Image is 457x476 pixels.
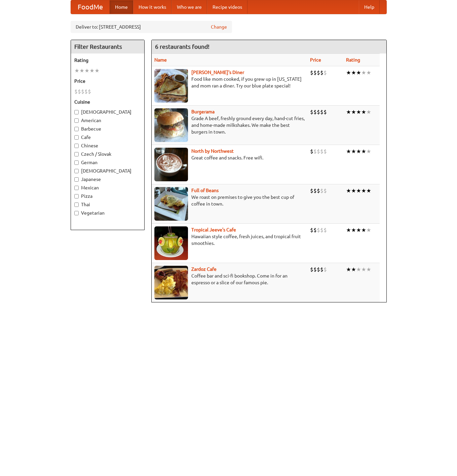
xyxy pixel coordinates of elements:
[191,188,219,193] a: Full of Beans
[89,67,94,74] li: ★
[74,110,79,114] input: [DEMOGRAPHIC_DATA]
[356,187,361,194] li: ★
[154,272,305,286] p: Coffee bar and sci-fi bookshop. Come in for an espresso or a slice of our famous pie.
[154,76,305,89] p: Food like mom cooked, if you grew up in [US_STATE] and mom ran a diner. Try our blue plate special!
[71,40,144,53] h4: Filter Restaurants
[74,203,79,207] input: Thai
[74,99,141,105] h5: Cuisine
[317,148,320,155] li: $
[88,88,91,95] li: $
[154,154,305,161] p: Great coffee and snacks. Free wifi.
[74,151,141,157] label: Czech / Slovak
[74,118,79,123] input: American
[191,227,236,232] b: Tropical Jeeve's Cafe
[74,168,141,174] label: [DEMOGRAPHIC_DATA]
[317,108,320,116] li: $
[320,148,323,155] li: $
[320,108,323,116] li: $
[323,108,327,116] li: $
[154,148,188,181] img: north.jpg
[74,134,141,141] label: Cafe
[207,0,247,14] a: Recipe videos
[361,226,366,234] li: ★
[346,69,351,76] li: ★
[74,144,79,148] input: Chinese
[154,226,188,260] img: jeeves.jpg
[191,109,215,114] b: Burgerama
[317,266,320,273] li: $
[110,0,133,14] a: Home
[313,266,317,273] li: $
[74,201,141,208] label: Thai
[84,88,88,95] li: $
[310,148,313,155] li: $
[154,57,167,63] a: Name
[351,266,356,273] li: ★
[351,148,356,155] li: ★
[366,108,371,116] li: ★
[79,67,84,74] li: ★
[356,148,361,155] li: ★
[74,135,79,140] input: Cafe
[366,187,371,194] li: ★
[94,67,100,74] li: ★
[366,69,371,76] li: ★
[356,226,361,234] li: ★
[346,57,360,63] a: Rating
[313,69,317,76] li: $
[74,176,141,183] label: Japanese
[74,57,141,64] h5: Rating
[310,266,313,273] li: $
[74,109,141,115] label: [DEMOGRAPHIC_DATA]
[323,69,327,76] li: $
[71,21,232,33] div: Deliver to: [STREET_ADDRESS]
[74,194,79,198] input: Pizza
[74,160,79,165] input: German
[78,88,81,95] li: $
[154,194,305,207] p: We roast on premises to give you the best cup of coffee in town.
[191,266,217,272] a: Zardoz Cafe
[74,184,141,191] label: Mexican
[211,24,227,30] a: Change
[154,115,305,135] p: Grade A beef, freshly ground every day, hand-cut fries, and home-made milkshakes. We make the bes...
[74,211,79,215] input: Vegetarian
[366,148,371,155] li: ★
[346,266,351,273] li: ★
[191,148,234,154] a: North by Northwest
[361,69,366,76] li: ★
[154,108,188,142] img: burgerama.jpg
[74,177,79,182] input: Japanese
[310,226,313,234] li: $
[317,187,320,194] li: $
[154,69,188,103] img: sallys.jpg
[361,266,366,273] li: ★
[74,117,141,124] label: American
[361,187,366,194] li: ★
[323,148,327,155] li: $
[323,187,327,194] li: $
[313,226,317,234] li: $
[191,70,244,75] a: [PERSON_NAME]'s Diner
[351,108,356,116] li: ★
[361,108,366,116] li: ★
[317,69,320,76] li: $
[74,159,141,166] label: German
[346,226,351,234] li: ★
[361,148,366,155] li: ★
[133,0,172,14] a: How it works
[310,187,313,194] li: $
[313,108,317,116] li: $
[155,43,210,50] ng-pluralize: 6 restaurants found!
[359,0,380,14] a: Help
[323,266,327,273] li: $
[154,266,188,299] img: zardoz.jpg
[74,88,78,95] li: $
[74,186,79,190] input: Mexican
[74,125,141,132] label: Barbecue
[313,187,317,194] li: $
[74,78,141,84] h5: Price
[356,69,361,76] li: ★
